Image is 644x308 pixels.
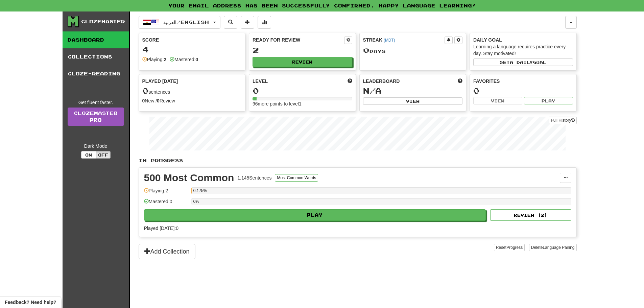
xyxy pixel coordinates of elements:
a: Dashboard [63,31,129,48]
div: Playing: [142,56,167,63]
button: Review [253,57,352,67]
div: 500 Most Common [144,173,234,183]
span: Leaderboard [363,78,400,85]
div: Daily Goal [473,37,573,43]
a: ClozemasterPro [68,108,124,126]
button: On [81,151,96,159]
div: 2 [253,46,352,54]
div: Favorites [473,78,573,85]
div: Ready for Review [253,37,344,43]
button: Review (2) [490,209,571,221]
span: العربية / English [163,19,209,25]
div: Streak [363,37,445,43]
span: Score more points to level up [348,78,352,85]
span: 0 [363,45,369,55]
button: Play [144,209,486,221]
button: Play [524,97,573,104]
button: Most Common Words [275,174,318,182]
strong: 0 [157,98,160,103]
div: 0 [253,87,352,95]
div: Clozemaster [81,18,125,25]
div: Dark Mode [68,143,124,149]
button: Seta dailygoal [473,58,573,66]
div: 4 [142,45,242,54]
span: 0 [142,86,149,95]
a: Collections [63,48,129,65]
div: Score [142,37,242,43]
div: Get fluent faster. [68,99,124,106]
strong: 0 [142,98,145,103]
button: ResetProgress [494,244,525,251]
div: Day s [363,46,463,55]
div: 1,145 Sentences [237,174,271,181]
button: Add sentence to collection [241,16,254,29]
span: This week in points, UTC [458,78,462,85]
span: N/A [363,86,382,95]
div: Mastered: [170,56,198,63]
span: Level [253,78,268,85]
span: Played [DATE]: 0 [144,226,178,231]
span: Played [DATE] [142,78,178,85]
div: Mastered: 0 [144,198,188,209]
button: Add Collection [139,244,195,259]
div: Learning a language requires practice every day. Stay motivated! [473,43,573,57]
button: DeleteLanguage Pairing [529,244,577,251]
strong: 2 [164,57,166,62]
a: Cloze-Reading [63,65,129,82]
div: New / Review [142,97,242,104]
button: View [363,97,463,105]
div: sentences [142,87,242,95]
button: العربية/English [139,16,220,29]
button: Search sentences [224,16,237,29]
button: Off [96,151,111,159]
span: Language Pairing [543,245,574,250]
button: More stats [258,16,271,29]
span: Progress [506,245,523,250]
p: In Progress [139,157,577,164]
button: View [473,97,522,104]
span: a daily [510,60,533,65]
button: Full History [549,117,576,124]
div: 96 more points to level 1 [253,100,352,107]
div: 0 [473,87,573,95]
a: (MDT) [384,38,395,43]
span: Open feedback widget [5,299,56,306]
div: Playing: 2 [144,187,188,198]
strong: 0 [195,57,198,62]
